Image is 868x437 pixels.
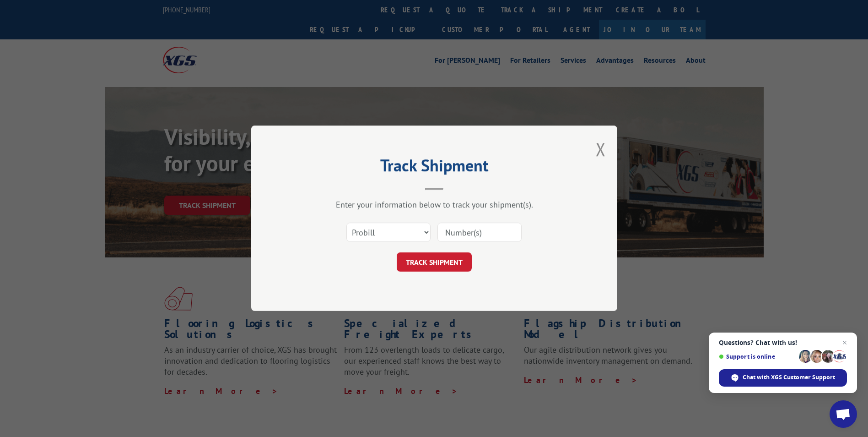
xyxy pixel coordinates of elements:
button: Close modal [596,137,606,161]
span: Chat with XGS Customer Support [743,373,835,382]
button: TRACK SHIPMENT [397,253,472,272]
span: Close chat [839,337,850,348]
div: Open chat [830,400,857,428]
span: Questions? Chat with us! [719,339,847,346]
input: Number(s) [437,223,522,242]
div: Chat with XGS Customer Support [719,369,847,387]
div: Enter your information below to track your shipment(s). [297,200,571,210]
span: Support is online [719,353,796,360]
h2: Track Shipment [297,159,571,176]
